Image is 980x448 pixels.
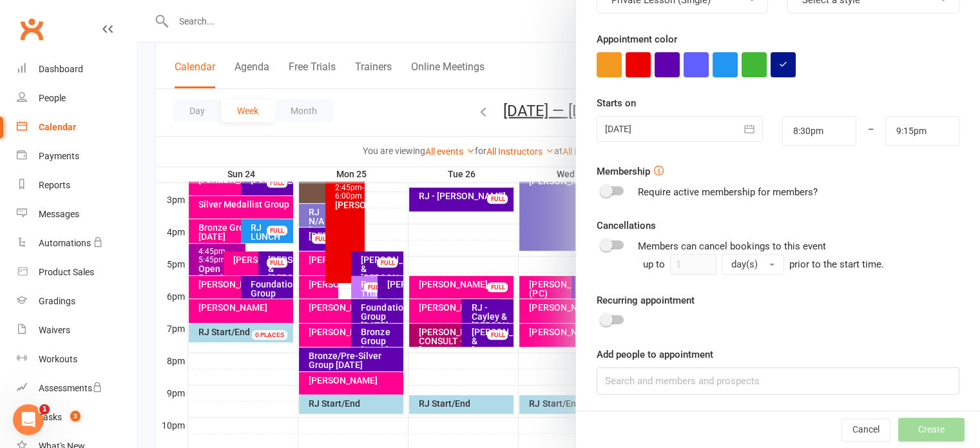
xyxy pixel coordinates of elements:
label: Add people to appointment [597,347,713,362]
a: Tasks 3 [17,403,136,432]
div: Workouts [39,354,77,364]
div: Product Sales [39,267,94,277]
a: Workouts [17,345,136,374]
span: prior to the start time. [789,258,884,270]
div: up to [643,254,784,275]
div: – [856,116,887,146]
span: 1 [39,404,50,414]
iframe: Intercom live chat [13,404,44,435]
div: Tasks [39,412,62,422]
a: Waivers [17,316,136,345]
label: Recurring appointment [597,293,695,308]
label: Cancellations [597,218,656,233]
label: Appointment color [597,32,677,47]
a: Assessments [17,374,136,403]
a: Payments [17,142,136,171]
div: Automations [39,238,91,248]
div: Dashboard [39,64,83,74]
a: Reports [17,171,136,200]
label: Membership [597,164,650,179]
div: Assessments [39,383,102,393]
a: Product Sales [17,258,136,287]
a: People [17,84,136,113]
a: Clubworx [15,13,48,45]
a: Calendar [17,113,136,142]
span: day(s) [731,258,758,270]
div: Calendar [39,122,76,132]
div: Members can cancel bookings to this event [638,239,959,275]
a: Gradings [17,287,136,316]
button: Cancel [841,418,890,442]
a: Messages [17,200,136,229]
div: Reports [39,180,70,190]
div: Payments [39,151,79,161]
span: 3 [70,411,81,422]
a: Dashboard [17,55,136,84]
input: Search and members and prospects [597,367,959,394]
div: Gradings [39,296,75,306]
div: Require active membership for members? [638,184,818,200]
div: Waivers [39,325,70,335]
label: Starts on [597,95,636,111]
div: Messages [39,209,79,219]
button: day(s) [722,254,784,275]
a: Automations [17,229,136,258]
div: People [39,93,66,103]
